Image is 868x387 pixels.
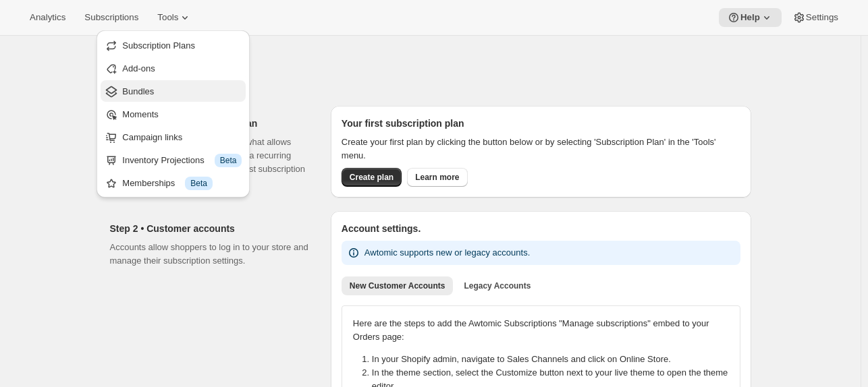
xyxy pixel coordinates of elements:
[342,276,454,295] button: New Customer Accounts
[76,8,146,27] button: Subscriptions
[84,12,138,23] span: Subscriptions
[806,12,838,23] span: Settings
[415,172,459,183] span: Learn more
[101,34,246,56] button: Subscription Plans
[342,168,402,187] button: Create plan
[122,132,182,142] span: Campaign links
[220,155,237,166] span: Beta
[350,280,445,291] span: New Customer Accounts
[122,63,155,73] span: Add-ons
[110,241,309,268] p: Accounts allow shoppers to log in to your store and manage their subscription settings.
[101,149,246,171] button: Inventory Projections
[342,136,740,162] p: Create your first plan by clicking the button below or by selecting 'Subscription Plan' in the 'T...
[372,353,737,366] li: In your Shopify admin, navigate to Sales Channels and click on Online Store.
[364,246,530,260] p: Awtomic supports new or legacy accounts.
[719,8,782,27] button: Help
[122,154,242,167] div: Inventory Projections
[122,86,154,96] span: Bundles
[350,172,394,183] span: Create plan
[342,117,740,130] h2: Your first subscription plan
[22,8,74,27] button: Analytics
[122,109,158,119] span: Moments
[101,80,246,102] button: Bundles
[407,168,467,187] a: Learn more
[464,280,531,291] span: Legacy Accounts
[190,178,207,189] span: Beta
[101,126,246,148] button: Campaign links
[30,12,65,23] span: Analytics
[157,12,178,23] span: Tools
[110,222,309,235] h2: Step 2 • Customer accounts
[456,276,539,295] button: Legacy Accounts
[122,177,242,190] div: Memberships
[101,57,246,79] button: Add-ons
[101,172,246,193] button: Memberships
[149,8,200,27] button: Tools
[101,103,246,125] button: Moments
[784,8,846,27] button: Settings
[740,12,760,23] span: Help
[353,317,729,344] p: Here are the steps to add the Awtomic Subscriptions "Manage subscriptions" embed to your Orders p...
[122,40,195,51] span: Subscription Plans
[342,222,740,235] h2: Account settings.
